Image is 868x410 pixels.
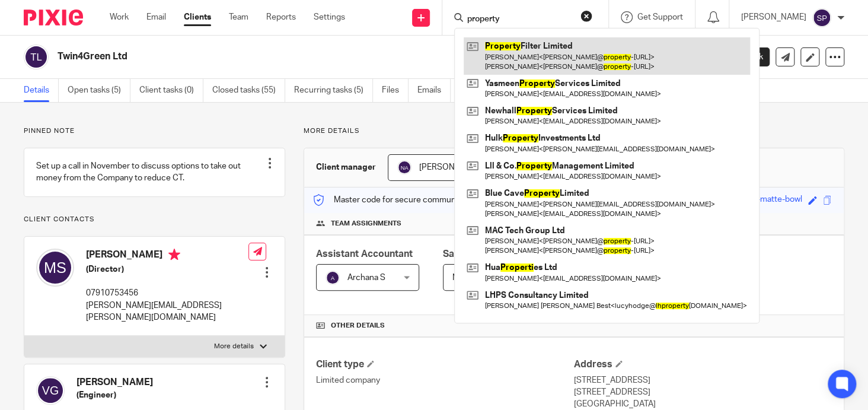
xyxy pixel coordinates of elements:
[452,274,500,282] span: Not selected
[580,10,592,22] button: Clear
[316,161,376,173] h3: Client manager
[86,287,248,299] p: 07910753456
[214,342,254,351] p: More details
[146,11,166,23] a: Email
[812,8,831,27] img: svg%3E
[316,374,574,386] p: Limited company
[316,249,413,259] span: Assistant Accountant
[382,79,409,102] a: Files
[417,79,451,102] a: Emails
[316,358,574,371] h4: Client type
[24,9,83,26] img: Pixie
[86,300,248,324] p: [PERSON_NAME][EMAIL_ADDRESS][PERSON_NAME][DOMAIN_NAME]
[266,11,296,23] a: Reports
[68,79,130,102] a: Open tasks (5)
[86,249,248,263] h4: [PERSON_NAME]
[110,11,129,23] a: Work
[347,274,385,282] span: Archana S
[325,271,340,285] img: svg%3E
[24,215,285,224] p: Client contacts
[574,374,832,386] p: [STREET_ADDRESS]
[466,14,573,25] input: Search
[139,79,203,102] a: Client tasks (0)
[86,263,248,275] h5: (Director)
[574,398,832,410] p: [GEOGRAPHIC_DATA]
[313,194,518,206] p: Master code for secure communications and files
[419,163,484,171] span: [PERSON_NAME]
[304,126,844,136] p: More details
[58,50,558,63] h2: Twin4Green Ltd
[331,321,385,330] span: Other details
[212,79,285,102] a: Closed tasks (55)
[741,11,806,23] p: [PERSON_NAME]
[574,358,832,371] h4: Address
[76,389,153,401] h5: (Engineer)
[36,376,65,405] img: svg%3E
[229,11,248,23] a: Team
[168,249,180,260] i: Primary
[314,11,345,23] a: Settings
[331,219,401,228] span: Team assignments
[24,79,59,102] a: Details
[36,249,74,287] img: svg%3E
[574,386,832,398] p: [STREET_ADDRESS]
[24,45,49,69] img: svg%3E
[397,160,411,174] img: svg%3E
[24,126,285,136] p: Pinned note
[443,249,502,259] span: Sales Person
[184,11,211,23] a: Clients
[76,376,153,389] h4: [PERSON_NAME]
[637,13,683,21] span: Get Support
[294,79,373,102] a: Recurring tasks (5)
